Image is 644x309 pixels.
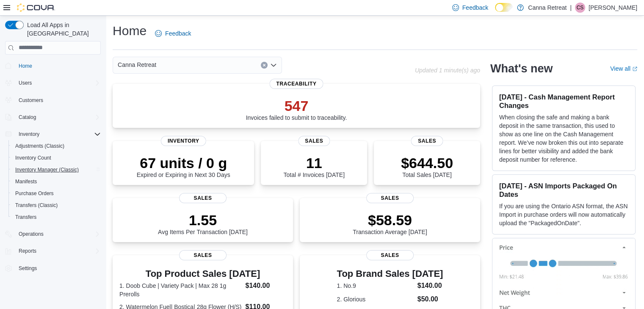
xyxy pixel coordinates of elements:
span: Reports [19,248,36,254]
a: Customers [15,95,47,105]
span: Adjustments (Classic) [12,141,101,151]
p: Updated 1 minute(s) ago [415,67,480,74]
span: Inventory [19,131,39,138]
span: Reports [15,246,101,256]
button: Adjustments (Classic) [8,140,104,152]
span: Operations [15,229,101,239]
dd: $50.00 [417,294,443,304]
button: Users [15,78,35,88]
span: Traceability [269,79,323,89]
span: Feedback [165,29,191,38]
span: Customers [19,97,43,104]
button: Open list of options [270,62,277,69]
span: Purchase Orders [12,188,101,199]
button: Reports [2,245,104,257]
p: $58.59 [353,212,427,229]
p: 547 [246,97,347,114]
div: Total Sales [DATE] [401,154,453,178]
p: When closing the safe and making a bank deposit in the same transaction, this used to show as one... [499,113,628,164]
h3: Top Product Sales [DATE] [119,269,286,279]
span: Settings [19,265,37,272]
button: Operations [15,229,47,239]
span: Inventory [161,136,206,146]
button: Transfers (Classic) [8,199,104,211]
button: Manifests [8,176,104,188]
button: Purchase Orders [8,188,104,199]
h3: [DATE] - ASN Imports Packaged On Dates [499,182,628,199]
a: Adjustments (Classic) [12,141,68,151]
div: Avg Items Per Transaction [DATE] [158,212,248,235]
span: Manifests [15,178,37,185]
span: CS [577,3,584,13]
button: Inventory Count [8,152,104,164]
h1: Home [113,22,146,39]
span: Transfers (Classic) [12,200,101,210]
span: Users [19,80,32,86]
span: Inventory [15,129,101,139]
a: Settings [15,263,40,273]
span: Manifests [12,177,101,187]
a: Home [15,61,36,71]
a: Transfers (Classic) [12,200,61,210]
h3: Top Brand Sales [DATE] [337,269,443,279]
dt: 2. Glorious [337,295,414,303]
a: View allExternal link [610,65,637,72]
span: Customers [15,95,101,105]
span: Users [15,78,101,88]
p: 11 [283,154,344,171]
button: Settings [2,262,104,274]
img: Cova [17,3,55,12]
p: [PERSON_NAME] [589,3,637,13]
span: Adjustments (Classic) [15,143,64,149]
div: Cameron Shibel [575,3,585,13]
input: Dark Mode [495,3,513,12]
p: If you are using the Ontario ASN format, the ASN Import in purchase orders will now automatically... [499,202,628,227]
button: Catalog [15,112,39,122]
a: Inventory Manager (Classic) [12,165,82,175]
a: Manifests [12,177,40,187]
span: Inventory Count [12,153,101,163]
dd: $140.00 [245,281,286,291]
span: Purchase Orders [15,190,54,197]
span: Canna Retreat [118,60,156,70]
div: Total # Invoices [DATE] [283,154,344,178]
button: Operations [2,228,104,240]
span: Sales [366,250,414,260]
p: 67 units / 0 g [137,154,230,171]
nav: Complex example [5,56,101,297]
span: Load All Apps in [GEOGRAPHIC_DATA] [24,21,101,38]
h2: What's new [490,62,553,75]
span: Operations [19,231,44,237]
button: Inventory [15,129,43,139]
div: Expired or Expiring in Next 30 Days [137,154,230,178]
button: Inventory [2,128,104,140]
a: Inventory Count [12,153,55,163]
button: Catalog [2,111,104,123]
span: Transfers (Classic) [15,202,58,209]
span: Feedback [462,3,488,12]
p: | [570,3,572,13]
span: Inventory Manager (Classic) [15,166,79,173]
button: Reports [15,246,40,256]
a: Feedback [152,25,194,42]
svg: External link [632,66,637,72]
span: Settings [15,263,101,273]
button: Customers [2,94,104,106]
div: Transaction Average [DATE] [353,212,427,235]
button: Transfers [8,211,104,223]
span: Home [15,61,101,71]
a: Transfers [12,212,40,222]
div: Invoices failed to submit to traceability. [246,97,347,121]
a: Purchase Orders [12,188,57,199]
span: Catalog [19,114,36,121]
dt: 1. Doob Cube | Variety Pack | Max 28 1g Prerolls [119,281,242,298]
p: Canna Retreat [528,3,567,13]
span: Inventory Manager (Classic) [12,165,101,175]
h3: [DATE] - Cash Management Report Changes [499,93,628,110]
span: Inventory Count [15,154,51,161]
span: Transfers [15,214,36,221]
span: Catalog [15,112,101,122]
button: Clear input [261,62,268,69]
button: Inventory Manager (Classic) [8,164,104,176]
dd: $140.00 [417,281,443,291]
